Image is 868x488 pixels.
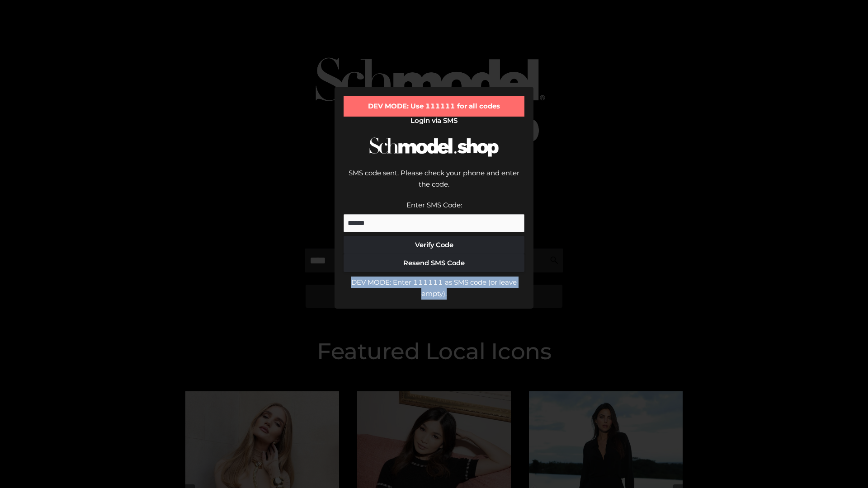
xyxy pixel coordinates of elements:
div: DEV MODE: Use 111111 for all codes [344,96,524,117]
div: SMS code sent. Please check your phone and enter the code. [344,167,524,199]
h2: Login via SMS [344,117,524,125]
button: Resend SMS Code [344,254,524,272]
label: Enter SMS Code: [406,201,462,209]
div: DEV MODE: Enter 111111 as SMS code (or leave empty). [344,277,524,300]
img: Schmodel Logo [366,129,502,165]
button: Verify Code [344,236,524,254]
